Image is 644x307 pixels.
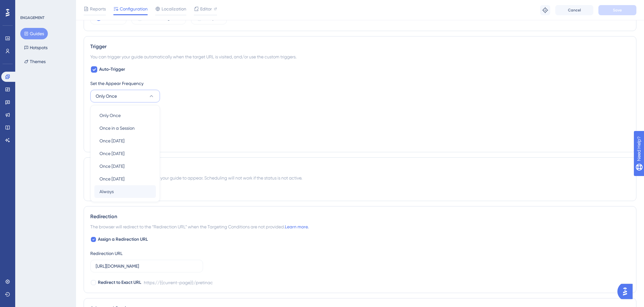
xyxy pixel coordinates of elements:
button: Once [DATE] [94,173,156,185]
span: Once [DATE] [99,175,124,183]
input: https://www.example.com/ [96,263,198,270]
span: Cancel [568,8,581,13]
span: Only Once [99,112,121,119]
button: Themes [20,56,49,67]
span: Only Once [96,92,117,100]
button: Hotspots [20,42,51,53]
div: You can schedule a time period for your guide to appear. Scheduling will not work if the status i... [90,174,630,182]
div: Redirection [90,213,630,220]
span: Auto-Trigger [99,66,125,73]
span: Assign a Redirection URL [98,236,148,243]
span: Reports [90,5,106,13]
a: Learn more. [285,224,309,229]
button: Only Once [94,109,156,122]
div: https://{{current-page}}/pretinac [144,279,213,286]
span: Need Help? [15,2,40,9]
span: Once [DATE] [99,162,124,170]
button: Once in a Session [94,122,156,134]
span: Once [DATE] [99,150,124,157]
span: Always [99,188,114,195]
div: Trigger [90,43,630,50]
span: Editor [200,5,212,13]
span: The browser will redirect to the “Redirection URL” when the Targeting Conditions are not provided. [90,223,309,231]
span: Once [DATE] [99,137,124,145]
iframe: UserGuiding AI Assistant Launcher [617,282,636,301]
button: Save [598,5,636,15]
button: Guides [20,28,48,39]
div: ENGAGEMENT [20,15,44,20]
span: Redirect to Exact URL [98,279,141,286]
button: Once [DATE] [94,147,156,160]
span: Once in a Session [99,124,135,132]
div: Redirection URL [90,250,123,257]
div: Set the Appear Frequency [90,80,630,87]
div: Scheduling [90,164,630,172]
span: Configuration [120,5,148,13]
button: Once [DATE] [94,134,156,147]
button: Cancel [555,5,593,15]
span: Save [613,8,622,13]
span: Localization [162,5,186,13]
button: Only Once [90,90,160,102]
button: Once [DATE] [94,160,156,173]
button: Always [94,185,156,198]
div: You can trigger your guide automatically when the target URL is visited, and/or use the custom tr... [90,53,630,61]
